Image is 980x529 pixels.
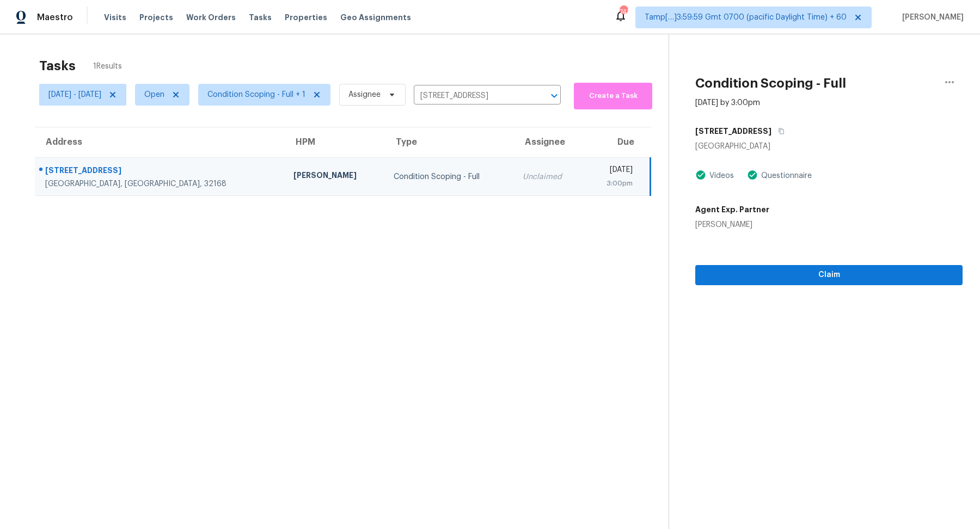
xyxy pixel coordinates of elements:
[139,12,173,23] span: Projects
[747,169,758,181] img: Artifact Present Icon
[695,204,769,215] h5: Agent Exp. Partner
[579,90,647,102] span: Create a Task
[104,12,126,23] span: Visits
[394,171,505,182] div: Condition Scoping - Full
[695,169,706,181] img: Artifact Present Icon
[348,89,381,100] span: Assignee
[645,12,847,23] span: Tamp[…]3:59:59 Gmt 0700 (pacific Daylight Time) + 60
[695,78,846,89] h2: Condition Scoping - Full
[285,127,385,158] th: HPM
[898,12,964,23] span: [PERSON_NAME]
[48,89,101,100] span: [DATE] - [DATE]
[414,88,530,104] input: Search by address
[186,12,236,23] span: Work Orders
[620,7,627,17] div: 743
[207,89,305,100] span: Condition Scoping - Full + 1
[574,83,652,109] button: Create a Task
[695,97,760,108] div: [DATE] by 3:00pm
[758,170,812,181] div: Questionnaire
[285,12,327,23] span: Properties
[385,127,514,158] th: Type
[695,265,963,285] button: Claim
[144,89,164,100] span: Open
[593,164,633,178] div: [DATE]
[37,12,73,23] span: Maestro
[547,88,562,103] button: Open
[523,171,576,182] div: Unclaimed
[704,268,954,282] span: Claim
[249,14,272,21] span: Tasks
[340,12,411,23] span: Geo Assignments
[293,170,377,183] div: [PERSON_NAME]
[514,127,585,158] th: Assignee
[771,121,786,141] button: Copy Address
[585,127,650,158] th: Due
[45,179,276,189] div: [GEOGRAPHIC_DATA], [GEOGRAPHIC_DATA], 32168
[35,127,285,158] th: Address
[695,141,963,152] div: [GEOGRAPHIC_DATA]
[45,165,276,179] div: [STREET_ADDRESS]
[706,170,734,181] div: Videos
[593,178,633,189] div: 3:00pm
[695,219,769,230] div: [PERSON_NAME]
[93,61,122,72] span: 1 Results
[39,60,76,71] h2: Tasks
[695,126,771,137] h5: [STREET_ADDRESS]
